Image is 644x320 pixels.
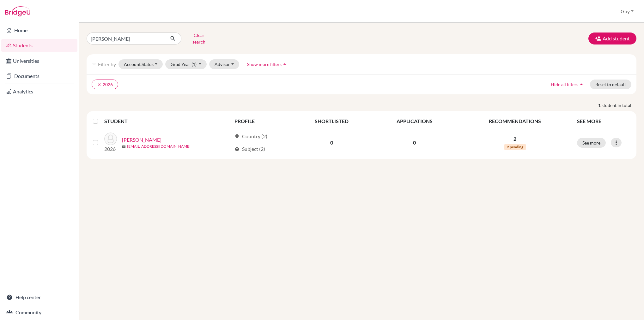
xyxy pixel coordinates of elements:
[457,114,573,129] th: RECOMMENDATIONS
[234,133,267,140] div: Country (2)
[104,114,231,129] th: STUDENT
[247,62,282,67] span: Show more filters
[104,133,117,145] img: Sankaye, Aryan
[372,114,457,129] th: APPLICATIONS
[234,146,240,151] span: local_library
[372,129,457,157] td: 0
[97,82,101,87] i: clear
[598,102,602,109] strong: 1
[87,33,165,44] input: Find student by name...
[92,62,97,67] i: filter_list
[122,145,126,149] span: mail
[104,145,117,153] p: 2026
[461,135,569,143] p: 2
[234,134,240,139] span: location_on
[242,59,293,69] button: Show more filtersarrow_drop_up
[5,6,30,16] img: Bridge-U
[291,114,372,129] th: SHORTLISTED
[602,102,636,109] span: student in total
[122,136,161,144] a: [PERSON_NAME]
[282,61,288,67] i: arrow_drop_up
[92,80,118,89] button: clear2026
[181,30,216,47] button: Clear search
[165,59,207,69] button: Grad Year(1)
[1,291,77,304] a: Help center
[1,306,77,319] a: Community
[573,114,634,129] th: SEE MORE
[234,145,265,153] div: Subject (2)
[1,70,77,82] a: Documents
[590,80,631,89] button: Reset to default
[1,85,77,98] a: Analytics
[118,59,163,69] button: Account Status
[578,81,585,87] i: arrow_drop_up
[98,61,116,67] span: Filter by
[545,80,590,89] button: Hide all filtersarrow_drop_up
[504,144,526,150] span: 2 pending
[231,114,291,129] th: PROFILE
[1,24,77,37] a: Home
[577,138,606,148] button: See more
[618,5,636,17] button: Guy
[1,39,77,52] a: Students
[551,82,578,87] span: Hide all filters
[1,55,77,67] a: Universities
[191,62,197,67] span: (1)
[209,59,239,69] button: Advisor
[127,144,191,149] a: [EMAIL_ADDRESS][DOMAIN_NAME]
[588,33,636,44] button: Add student
[291,129,372,157] td: 0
